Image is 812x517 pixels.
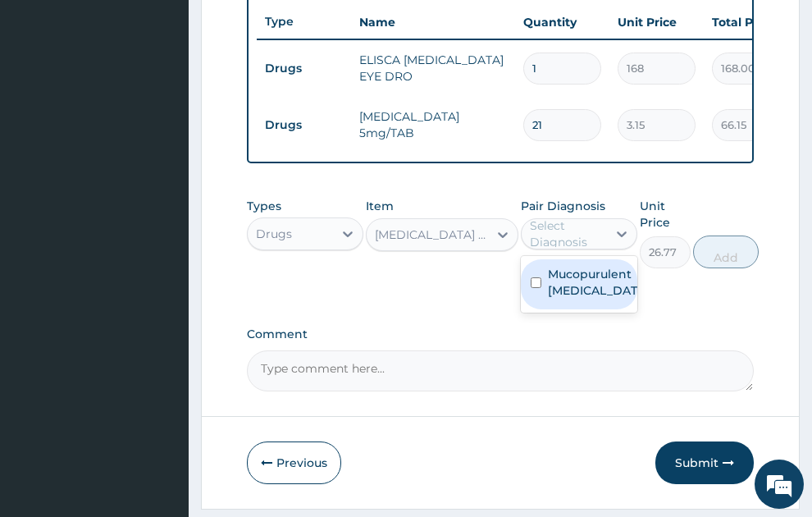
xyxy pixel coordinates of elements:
div: Select Diagnosis [530,217,605,250]
td: ELISCA [MEDICAL_DATA] EYE DRO [351,43,515,93]
th: Total Price [704,6,798,39]
label: Item [366,198,394,214]
label: Types [247,199,281,213]
img: d_794563401_company_1708531726252_794563401 [30,82,66,123]
label: Unit Price [640,198,691,231]
label: Mucopurulent [MEDICAL_DATA] [548,266,645,299]
label: Comment [247,327,755,341]
div: [MEDICAL_DATA] 500mg/TAB [375,226,490,243]
td: [MEDICAL_DATA] 5mg/TAB [351,100,515,149]
td: Drugs [257,110,351,140]
th: Unit Price [609,6,704,39]
th: Quantity [515,6,609,39]
td: Drugs [257,53,351,84]
div: Drugs [256,226,292,242]
button: Add [693,236,759,268]
th: Name [351,6,515,39]
th: Type [257,7,351,37]
button: Submit [655,442,754,484]
span: We're online! [95,154,226,320]
div: Minimize live chat window [269,8,308,48]
label: Pair Diagnosis [521,198,605,214]
textarea: Type your message and hit 'Enter' [8,344,312,401]
button: Previous [247,442,341,484]
div: Chat with us now [85,92,276,113]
